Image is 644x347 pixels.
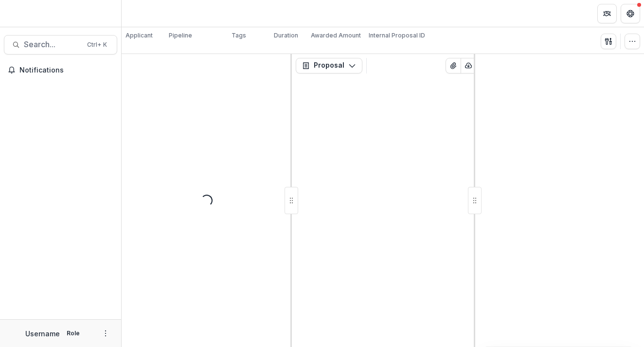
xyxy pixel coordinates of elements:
p: Pipeline [169,31,192,40]
button: Get Help [621,4,640,23]
p: Applicant [125,31,153,40]
p: Role [64,329,83,338]
button: Notifications [4,62,117,78]
p: Awarded Amount [311,31,361,40]
p: Duration [274,31,298,40]
button: Proposal [296,58,362,73]
p: Username [25,329,60,339]
span: Search... [24,40,81,49]
button: Partners [597,4,617,23]
button: View Attached Files [446,58,461,73]
button: Search... [4,35,117,55]
span: Notifications [19,66,113,74]
p: Internal Proposal ID [369,31,425,40]
button: More [100,328,111,339]
div: Ctrl + K [85,39,109,50]
p: Tags [232,31,246,40]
